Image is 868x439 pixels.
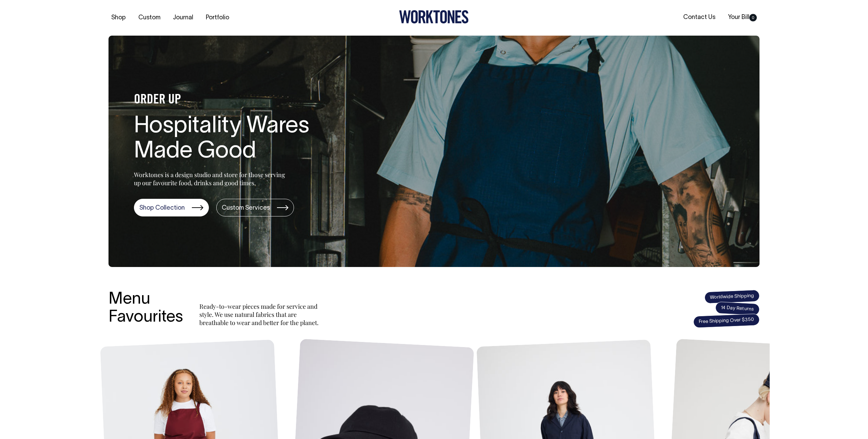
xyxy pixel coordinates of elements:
[725,12,759,23] a: Your Bill0
[199,302,321,327] p: Ready-to-wear pieces made for service and style. We use natural fabrics that are breathable to we...
[216,199,294,216] a: Custom Services
[203,12,232,23] a: Portfolio
[704,289,759,304] span: Worldwide Shipping
[134,171,288,187] p: Worktones is a design studio and store for those serving up our favourite food, drinks and good t...
[715,302,760,316] span: 14 Day Returns
[680,12,718,23] a: Contact Us
[693,313,759,328] span: Free Shipping Over $350
[136,12,163,23] a: Custom
[134,93,351,107] h4: ORDER UP
[134,199,209,216] a: Shop Collection
[108,291,183,327] h3: Menu Favourites
[134,114,351,165] h1: Hospitality Wares Made Good
[108,12,129,23] a: Shop
[749,14,757,21] span: 0
[170,12,196,23] a: Journal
